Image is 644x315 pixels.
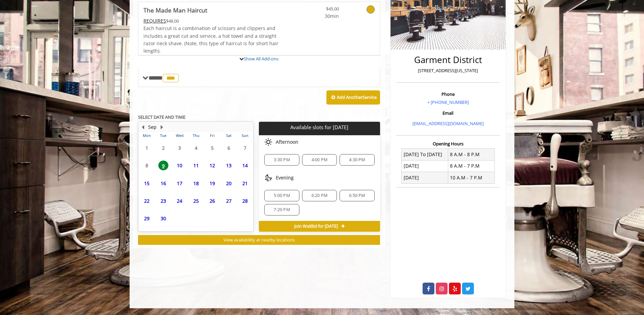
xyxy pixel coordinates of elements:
span: 9 [158,161,168,170]
span: This service needs some Advance to be paid before we block your appointment [143,18,166,24]
td: Select day13 [220,157,237,174]
span: 6:50 PM [349,193,365,198]
h3: Opening Hours [396,141,500,146]
td: Select day16 [155,174,171,192]
td: Select day20 [220,174,237,192]
th: Tue [155,132,171,139]
td: 8 A.M - 8 P.M [448,149,494,160]
b: The Made Man Haircut [143,5,207,15]
div: $48.00 [143,17,279,25]
img: evening slots [264,174,272,182]
span: 20 [224,178,234,188]
button: Sep [148,123,157,131]
span: 17 [175,178,185,188]
td: Select day14 [237,157,253,174]
span: 29 [142,213,152,223]
h3: Phone [398,92,498,96]
span: View availability at nearby locations [223,237,295,243]
p: [STREET_ADDRESS][US_STATE] [398,67,498,74]
th: Thu [188,132,204,139]
span: 5:00 PM [274,193,290,198]
span: 23 [158,196,168,206]
img: afternoon slots [264,138,272,146]
th: Mon [139,132,155,139]
span: Join Waitlist for [DATE] [294,224,338,229]
td: Select day24 [171,192,188,209]
div: 7:20 PM [264,204,299,216]
span: 25 [191,196,201,206]
td: Select day11 [188,157,204,174]
span: 4:30 PM [349,157,365,163]
h2: Garment District [398,55,498,65]
div: 6:50 PM [340,190,374,201]
span: Evening [276,175,294,180]
span: Afternoon [276,139,298,145]
span: 6:20 PM [312,193,327,198]
span: 16 [158,178,168,188]
h3: Email [398,111,498,115]
td: Select day9 [155,157,171,174]
p: Available slots for [DATE] [262,124,377,130]
div: The Made Man Haircut Add-onS [138,55,380,56]
td: Select day17 [171,174,188,192]
td: Select day26 [204,192,220,209]
span: 24 [175,196,185,206]
button: Next Month [159,123,164,131]
td: Select day10 [171,157,188,174]
div: 6:20 PM [302,190,337,201]
div: 5:00 PM [264,190,299,201]
td: Select day19 [204,174,220,192]
span: 26 [207,196,217,206]
td: Select day15 [139,174,155,192]
td: Select day30 [155,210,171,227]
td: Select day12 [204,157,220,174]
td: 10 A.M - 7 P.M [448,172,494,183]
a: [EMAIL_ADDRESS][DOMAIN_NAME] [412,120,484,126]
span: 30min [299,12,339,20]
span: 14 [240,161,250,170]
a: + [PHONE_NUMBER] [427,99,469,105]
b: Add Another Service [337,94,377,100]
div: 3:30 PM [264,154,299,166]
th: Sat [220,132,237,139]
span: 3:30 PM [274,157,290,163]
span: 15 [142,178,152,188]
td: [DATE] To [DATE] [402,149,448,160]
th: Wed [171,132,188,139]
th: Sun [237,132,253,139]
td: Select day27 [220,192,237,209]
td: Select day29 [139,210,155,227]
td: 8 A.M - 7 P.M [448,160,494,172]
button: Previous Month [140,123,145,131]
button: Add AnotherService [326,90,380,105]
span: 11 [191,161,201,170]
span: Each haircut is a combination of scissors and clippers and includes a great cut and service, a ho... [143,25,278,54]
span: 12 [207,161,217,170]
td: [DATE] [402,172,448,183]
span: 28 [240,196,250,206]
td: Select day28 [237,192,253,209]
td: Select day23 [155,192,171,209]
span: 21 [240,178,250,188]
td: Select day18 [188,174,204,192]
a: $45.00 [299,2,339,20]
span: 22 [142,196,152,206]
a: Show All Add-ons [244,56,278,62]
span: 7:20 PM [274,207,290,212]
td: [DATE] [402,160,448,172]
button: View availability at nearby locations [138,235,380,245]
span: 13 [224,161,234,170]
div: 4:30 PM [340,154,374,166]
span: 18 [191,178,201,188]
span: 10 [175,161,185,170]
span: 4:00 PM [312,157,327,163]
th: Fri [204,132,220,139]
b: SELECT DATE AND TIME [138,114,185,120]
span: 27 [224,196,234,206]
td: Select day21 [237,174,253,192]
span: 19 [207,178,217,188]
span: 30 [158,213,168,223]
div: 4:00 PM [302,154,337,166]
td: Select day22 [139,192,155,209]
